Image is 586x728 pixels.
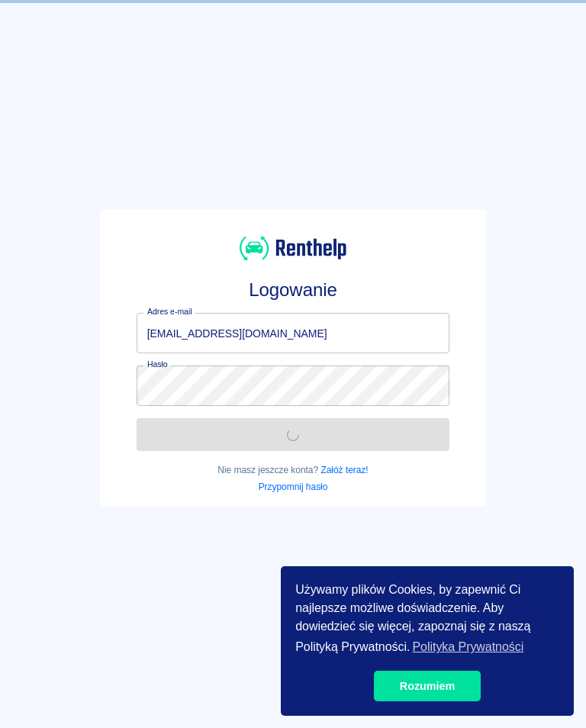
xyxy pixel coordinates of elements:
label: Hasło [147,359,168,370]
a: dismiss cookie message [374,671,481,701]
div: cookieconsent [281,566,574,716]
img: Renthelp logo [240,234,346,263]
label: Adres e-mail [147,306,192,317]
p: Nie masz jeszcze konta? [137,463,450,477]
span: Używamy plików Cookies, by zapewnić Ci najlepsze możliwe doświadczenie. Aby dowiedzieć się więcej... [295,581,559,659]
a: learn more about cookies [410,636,526,659]
a: Przypomnij hasło [259,482,328,492]
h3: Logowanie [137,279,450,301]
a: Załóż teraz! [320,465,368,475]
